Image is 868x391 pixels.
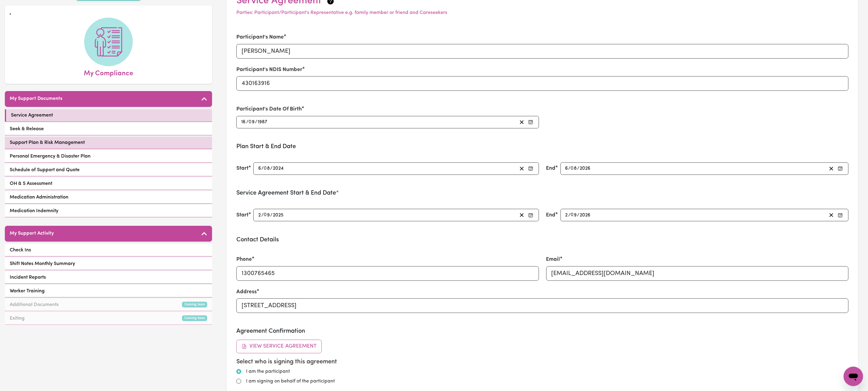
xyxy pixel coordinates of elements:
input: ---- [273,211,284,219]
span: Worker Training [10,287,45,295]
h3: Service Agreement Start & End Date [236,189,849,197]
label: End [546,165,556,172]
span: 0 [571,213,574,218]
a: Medication Indemnity [5,205,212,217]
span: 0 [571,166,574,171]
span: 0 [264,213,267,218]
span: Incident Reports [10,274,46,281]
input: -- [249,118,255,126]
a: ExitingComing Soon [5,312,212,325]
label: Start [236,165,249,172]
a: Schedule of Support and Quote [5,164,212,176]
iframe: Button to launch messaging window, conversation in progress [844,367,863,386]
span: / [577,212,580,218]
a: Support Plan & Risk Management [5,137,212,149]
a: Shift Notes Monthly Summary [5,258,212,270]
label: Address [236,288,257,296]
label: End [546,211,556,219]
label: I am the participant [246,368,290,375]
a: OH & S Assessment [5,178,212,190]
label: Email [546,256,560,263]
input: ---- [580,165,591,173]
h3: Agreement Confirmation [236,328,849,335]
label: Participant's Date Of Birth [236,105,302,113]
label: Participant's Name [236,33,284,41]
a: Seek & Release [5,123,212,135]
span: / [577,166,580,171]
label: I am signing on behalf of the participant [246,378,335,385]
span: / [568,166,571,171]
input: -- [264,211,270,219]
span: Additional Documents [10,301,59,308]
a: Worker Training [5,285,212,297]
h3: Plan Start & End Date [236,143,849,150]
span: / [270,166,273,171]
span: Seek & Release [10,125,44,133]
span: 0 [264,166,267,171]
span: / [568,212,571,218]
span: / [261,166,264,171]
a: Additional DocumentsComing Soon [5,299,212,311]
input: -- [565,211,568,219]
a: Service Agreement [5,109,212,122]
input: -- [258,165,261,173]
small: Coming Soon [182,315,207,321]
span: Personal Emergency & Disaster Plan [10,153,91,160]
p: Parties: Participant/Participant's Representative e.g. family member or friend and Careseekers [236,9,849,16]
span: Schedule of Support and Quote [10,166,80,174]
button: My Support Activity [5,226,212,242]
a: Medication Administration [5,191,212,204]
input: -- [241,118,246,126]
h3: Contact Details [236,236,849,243]
h5: Select who is signing this agreement [236,358,849,365]
input: -- [571,165,577,173]
input: -- [571,211,577,219]
span: Exiting [10,315,25,322]
label: Start [236,211,249,219]
input: -- [264,165,270,173]
small: Coming Soon [182,302,207,308]
button: My Support Documents [5,91,212,107]
span: / [255,119,257,125]
input: ---- [257,118,268,126]
input: -- [565,165,568,173]
input: ---- [580,211,591,219]
span: / [270,212,273,218]
label: Phone [236,256,252,263]
h5: My Support Activity [10,231,54,236]
span: Service Agreement [11,112,53,119]
a: Incident Reports [5,271,212,284]
h5: My Support Documents [10,96,62,102]
span: Check Ins [10,246,31,254]
input: -- [258,211,261,219]
span: Support Plan & Risk Management [10,139,85,146]
button: View Service Agreement [236,340,322,353]
span: My Compliance [84,66,133,79]
span: / [261,212,264,218]
span: Shift Notes Monthly Summary [10,260,75,267]
span: 0 [249,120,252,124]
span: / [246,119,249,125]
a: Check Ins [5,244,212,257]
span: OH & S Assessment [10,180,52,187]
a: Personal Emergency & Disaster Plan [5,150,212,163]
a: My Compliance [10,18,207,79]
span: Medication Indemnity [10,207,58,215]
label: Participant's NDIS Number [236,66,302,74]
span: Medication Administration [10,194,68,201]
input: ---- [273,165,284,173]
